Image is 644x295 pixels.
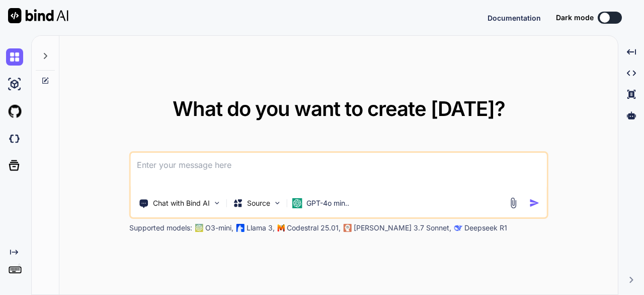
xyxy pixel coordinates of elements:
img: claude [454,224,462,232]
img: Bind AI [8,8,68,23]
p: GPT-4o min.. [306,198,349,208]
span: What do you want to create [DATE]? [173,96,505,121]
img: ai-studio [6,76,23,93]
p: Codestral 25.01, [287,223,341,233]
p: Source [247,198,270,208]
img: GPT-4o mini [292,198,302,208]
img: attachment [507,197,519,209]
img: githubLight [6,103,23,120]
img: Llama2 [236,224,245,232]
img: Pick Models [273,199,282,207]
img: darkCloudIdeIcon [6,130,23,147]
button: Documentation [488,13,541,23]
img: claude [344,224,352,232]
span: Dark mode [556,13,594,23]
p: Chat with Bind AI [153,198,210,208]
img: Pick Tools [213,199,221,207]
p: Deepseek R1 [464,223,507,233]
span: Documentation [488,14,541,22]
img: icon [529,198,539,208]
img: chat [6,48,23,66]
p: [PERSON_NAME] 3.7 Sonnet, [354,223,451,233]
img: Mistral-AI [278,224,285,231]
p: Supported models: [129,223,192,233]
p: Llama 3, [247,223,275,233]
p: O3-mini, [205,223,233,233]
img: GPT-4 [195,224,203,232]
